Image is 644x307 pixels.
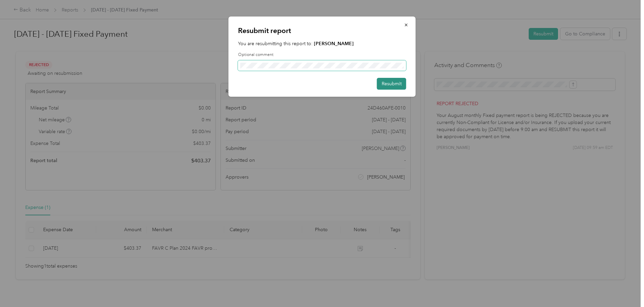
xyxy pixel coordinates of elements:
[238,40,406,47] p: You are resubmitting this report to:
[238,26,406,35] p: Resubmit report
[238,52,406,58] label: Optional comment
[606,269,644,307] iframe: Everlance-gr Chat Button Frame
[377,78,406,90] button: Resubmit
[314,41,354,47] strong: [PERSON_NAME]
